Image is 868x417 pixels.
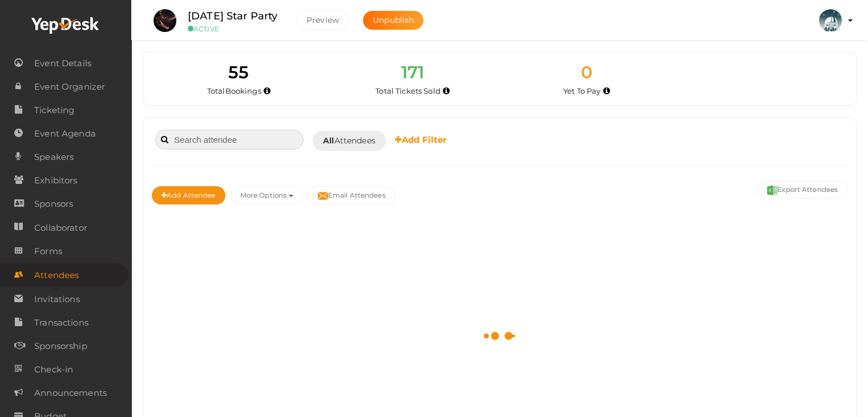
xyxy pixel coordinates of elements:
[34,311,88,334] span: Transactions
[34,288,80,311] span: Invitations
[264,88,271,94] i: Total number of bookings
[819,9,842,32] img: KH323LD6_small.jpeg
[34,193,73,215] span: Sponsors
[767,185,777,195] img: excel.svg
[34,122,96,145] span: Event Agenda
[363,11,423,30] button: Unpublish
[34,335,87,358] span: Sponsorship
[231,186,303,205] button: More Options
[152,186,225,205] button: Add Attendee
[318,191,328,201] img: mail-filled.svg
[188,25,279,33] small: ACTIVE
[395,134,447,145] b: Add Filter
[207,86,261,95] span: Total
[308,186,395,205] button: Email Attendees
[603,88,610,94] i: Accepted and yet to make payment
[228,62,249,83] span: 55
[376,86,441,95] span: Total Tickets Sold
[34,52,91,75] span: Event Details
[323,135,376,147] span: Attendees
[34,358,73,381] span: Check-in
[323,135,334,146] b: All
[34,382,107,404] span: Announcements
[155,130,304,150] input: Search attendee
[188,8,277,25] label: [DATE] Star Party
[401,62,424,83] span: 171
[34,99,74,122] span: Ticketing
[34,169,77,192] span: Exhibitors
[296,10,349,30] button: Preview
[34,264,79,287] span: Attendees
[225,86,261,95] span: Bookings
[480,316,520,356] img: loading.svg
[581,62,592,83] span: 0
[34,240,62,263] span: Forms
[34,146,74,169] span: Speakers
[154,9,176,32] img: LQJ91ALS_small.png
[757,181,847,199] button: Export Attendees
[563,86,600,95] span: Yet To Pay
[34,75,105,98] span: Event Organizer
[373,15,414,25] span: Unpublish
[443,88,450,94] i: Total number of tickets sold
[34,216,87,239] span: Collaborator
